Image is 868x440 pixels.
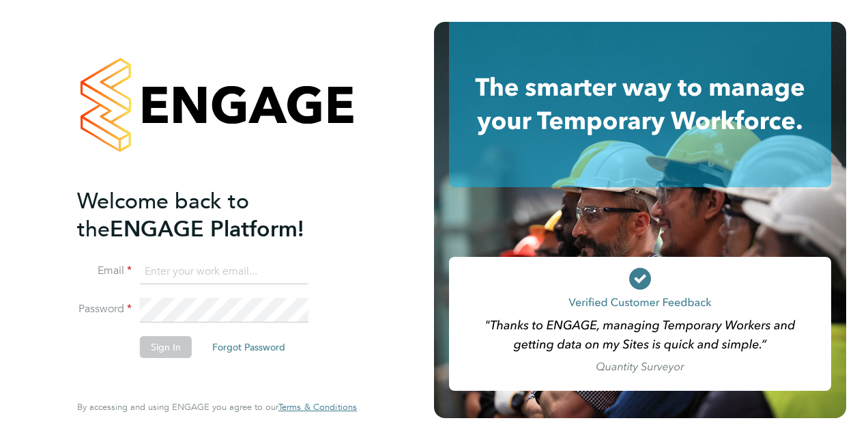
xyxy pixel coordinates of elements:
[77,187,343,243] h2: ENGAGE Platform!
[140,260,308,284] input: Enter your work email...
[77,264,132,278] label: Email
[278,402,357,413] a: Terms & Conditions
[140,336,192,358] button: Sign In
[77,188,249,243] span: Welcome back to the
[77,401,357,413] span: By accessing and using ENGAGE you agree to our
[201,336,296,358] button: Forgot Password
[278,401,357,413] span: Terms & Conditions
[77,302,132,316] label: Password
